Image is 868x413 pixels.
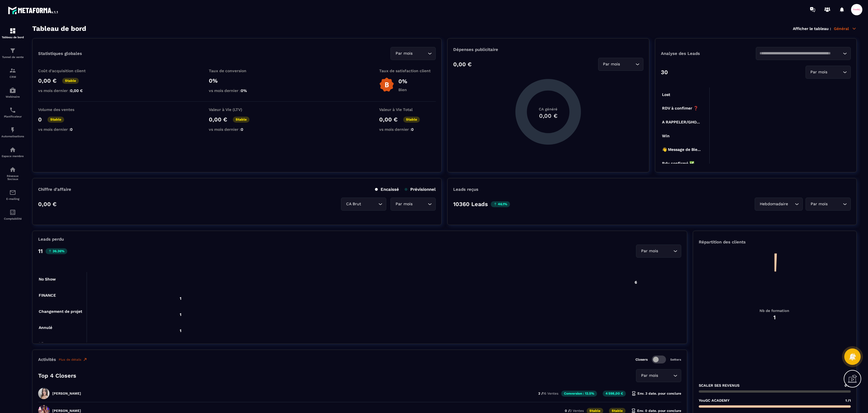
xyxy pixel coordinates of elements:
p: Tableau de bord [1,36,24,39]
p: Closers [635,358,648,361]
span: Par mois [809,69,829,75]
a: formationformationTableau de bord [1,23,24,43]
tspan: Rdv confirmé ✅ [662,161,694,166]
div: Search for option [636,369,681,382]
input: Search for option [362,201,377,207]
tspan: A RAPPELER/GHO... [662,120,700,124]
tspan: 👋 Message de Bie... [662,147,700,152]
img: hourglass.f4cb2624.svg [632,391,636,396]
input: Search for option [621,61,634,67]
tspan: Changement de projet [39,309,82,314]
img: email [9,189,16,196]
tspan: Annulé [39,325,52,330]
p: 30 [661,69,668,76]
p: Chiffre d’affaire [38,187,71,192]
p: Afficher le tableau : [793,26,831,31]
p: Planificateur [1,115,24,118]
span: 0 [241,127,243,132]
p: CRM [1,75,24,78]
p: Env. 0 date. pour conclure [631,408,681,413]
p: Valeur à Vie Total [379,107,436,112]
p: 0,00 € [209,116,227,123]
p: Activités [38,357,56,362]
p: Leads perdu [38,237,64,242]
p: Encaissé [375,187,399,192]
input: Search for option [659,248,672,254]
a: accountantaccountantComptabilité [1,205,24,224]
tspan: Lost [662,92,670,97]
span: CA Brut [345,201,362,207]
p: vs mois dernier : [209,88,265,93]
p: 0% [209,77,265,84]
span: Par mois [394,201,414,207]
div: Search for option [598,58,643,71]
p: Général [834,26,857,31]
div: Search for option [390,47,436,60]
tspan: FINANCE [39,293,56,298]
h3: Tableau de bord [32,25,86,33]
div: Search for option [636,245,681,258]
input: Search for option [789,201,793,207]
p: [PERSON_NAME] [52,391,81,395]
span: Par mois [809,201,829,207]
p: vs mois dernier : [38,88,95,93]
p: vs mois dernier : [209,127,265,132]
span: Par mois [394,50,414,57]
img: formation [9,67,16,74]
p: Taux de satisfaction client [379,69,436,73]
p: Taux de conversion [209,69,265,73]
tspan: No Show [39,277,56,281]
a: emailemailE-mailing [1,185,24,205]
tspan: RDV à confimer ❓ [662,106,698,111]
p: vs mois dernier : [38,127,95,132]
p: Setters [670,358,681,361]
p: Bien [398,87,407,92]
a: social-networksocial-networkRéseaux Sociaux [1,162,24,185]
p: Prévisionnel [405,187,436,192]
span: 0,00 € [70,88,83,93]
a: automationsautomationsEspace membre [1,142,24,162]
input: Search for option [414,201,426,207]
p: Espace membre [1,155,24,158]
input: Search for option [829,69,841,75]
p: 0 / [565,409,584,413]
a: formationformationCRM [1,63,24,83]
p: SCALER SES REVENUS [699,383,739,388]
div: Search for option [755,198,803,211]
input: Search for option [759,50,841,57]
img: social-network [9,166,16,173]
p: Volume des ventes [38,107,95,112]
div: Search for option [341,198,386,211]
p: Coût d'acquisition client [38,69,95,73]
img: narrow-up-right-o.6b7c60e2.svg [83,357,87,362]
span: Par mois [602,61,621,67]
span: Par mois [640,373,659,379]
p: Webinaire [1,95,24,98]
span: 0 [70,127,73,132]
span: Par mois [640,248,659,254]
input: Search for option [829,201,841,207]
span: 1 /1 [845,399,851,403]
p: Analyse des Leads [661,51,756,56]
p: Statistiques globales [38,51,82,56]
p: Stable [233,117,249,123]
div: Search for option [756,47,851,60]
p: 0,00 € [453,61,472,68]
a: Plus de détails [59,357,87,362]
p: Dépenses publicitaire [453,47,643,52]
img: logo [8,5,59,15]
p: Stable [62,78,79,84]
div: Search for option [390,198,436,211]
div: Search for option [806,66,851,79]
p: Répartition des clients [699,239,851,245]
p: 46.1% [491,201,510,207]
p: 0% [398,78,407,85]
p: Stable [47,117,64,123]
p: Conversion : 12.5% [561,391,597,397]
p: Stable [403,117,420,123]
p: Automatisations [1,135,24,138]
p: E-mailing [1,197,24,200]
a: formationformationTunnel de vente [1,43,24,63]
p: Valeur à Vie (LTV) [209,107,265,112]
img: formation [9,27,16,34]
